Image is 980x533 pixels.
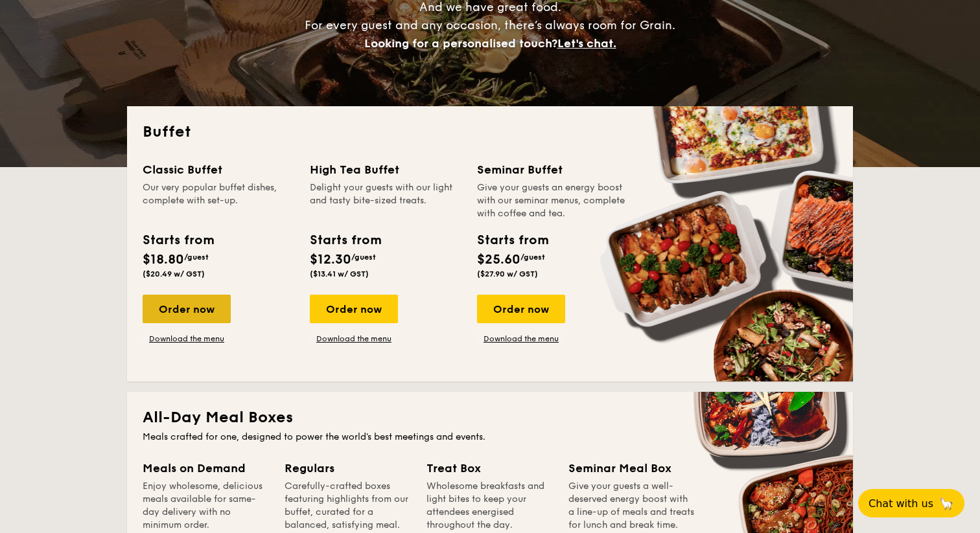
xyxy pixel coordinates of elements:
a: Download the menu [477,334,565,344]
button: Chat with us🦙 [858,489,964,517]
span: ($13.41 w/ GST) [310,269,369,278]
div: Regulars [285,459,411,477]
div: Delight your guests with our light and tasty bite-sized treats. [310,181,461,220]
a: Download the menu [143,334,231,344]
span: /guest [184,253,209,262]
div: Seminar Buffet [477,161,629,179]
span: Chat with us [869,497,933,510]
span: $18.80 [143,252,184,267]
div: Give your guests a well-deserved energy boost with a line-up of meals and treats for lunch and br... [568,480,695,532]
div: Classic Buffet [143,161,294,179]
div: Order now [477,295,565,323]
span: $12.30 [310,252,351,267]
div: Starts from [477,231,548,250]
span: ($27.90 w/ GST) [477,269,538,278]
div: Order now [310,295,398,323]
div: Seminar Meal Box [568,459,695,477]
div: Our very popular buffet dishes, complete with set-up. [143,181,294,220]
span: /guest [520,253,545,262]
div: Carefully-crafted boxes featuring highlights from our buffet, curated for a balanced, satisfying ... [285,480,411,532]
div: Meals on Demand [143,459,269,477]
span: 🦙 [939,496,954,511]
div: High Tea Buffet [310,161,461,179]
div: Starts from [310,231,380,250]
h2: All-Day Meal Boxes [143,407,837,428]
div: Meals crafted for one, designed to power the world's best meetings and events. [143,431,837,444]
span: Looking for a personalised touch? [364,36,557,51]
span: ($20.49 w/ GST) [143,269,205,278]
span: Let's chat. [557,36,616,51]
div: Give your guests an energy boost with our seminar menus, complete with coffee and tea. [477,181,629,220]
div: Wholesome breakfasts and light bites to keep your attendees energised throughout the day. [426,480,553,532]
div: Treat Box [426,459,553,477]
h2: Buffet [143,122,837,142]
div: Enjoy wholesome, delicious meals available for same-day delivery with no minimum order. [143,480,269,532]
div: Starts from [143,231,213,250]
span: /guest [351,253,376,262]
div: Order now [143,295,231,323]
a: Download the menu [310,334,398,344]
span: $25.60 [477,252,520,267]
